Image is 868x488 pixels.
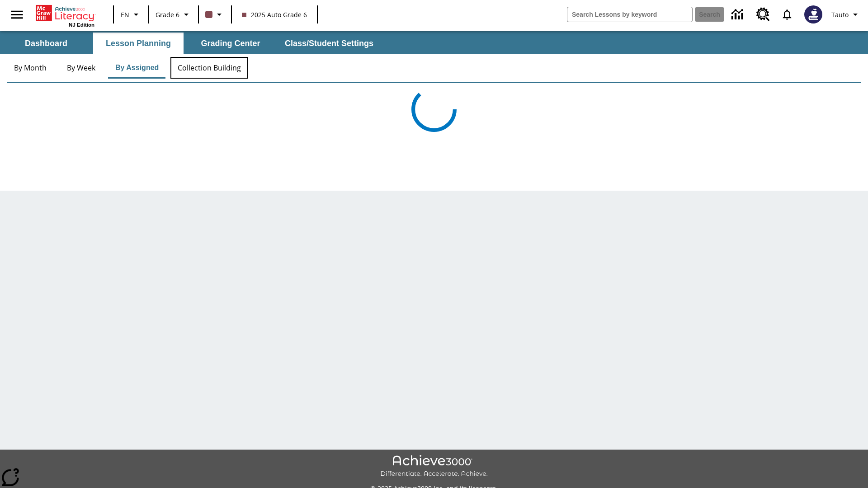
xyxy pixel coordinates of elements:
[751,2,775,27] a: Resource Center, Will open in new tab
[93,33,184,54] button: Lesson Planning
[185,33,276,54] button: Grading Center
[152,6,195,23] button: Grade: Grade 6, Select a grade
[69,22,94,28] span: NJ Edition
[36,3,94,28] div: Home
[108,57,166,79] button: By Assigned
[58,57,104,79] button: By Week
[4,1,30,28] button: Open side menu
[278,33,381,54] button: Class/Student Settings
[799,3,828,26] button: Select a new avatar
[7,57,54,79] button: By Month
[380,455,488,478] img: Achieve3000 Differentiate Accelerate Achieve
[170,57,248,79] button: Collection Building
[804,5,822,23] img: Avatar
[567,7,692,22] input: search field
[156,10,179,19] span: Grade 6
[36,4,94,22] a: Home
[1,33,91,54] button: Dashboard
[726,2,751,27] a: Data Center
[242,10,307,19] span: 2025 Auto Grade 6
[828,6,864,23] button: Profile/Settings
[121,10,129,19] span: EN
[117,6,146,23] button: Language: EN, Select a language
[775,3,799,26] a: Notifications
[202,6,228,23] button: Class color is dark brown. Change class color
[831,10,849,19] span: Tauto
